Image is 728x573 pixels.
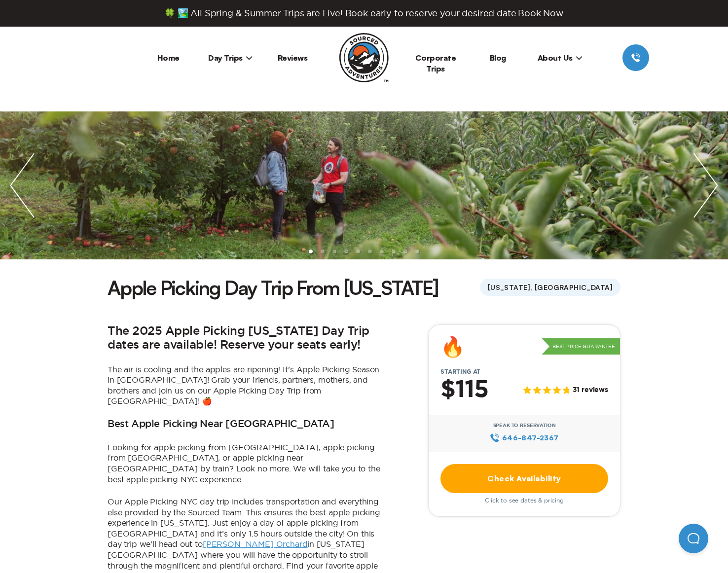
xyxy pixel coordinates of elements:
[493,423,556,429] span: Speak to Reservation
[203,539,308,548] a: [PERSON_NAME] Orchard
[502,432,559,443] span: 646‍-847‍-2367
[368,250,372,253] li: slide item 6
[380,250,384,253] li: slide item 7
[679,524,708,553] iframe: Help Scout Beacon - Open
[108,324,384,353] h2: The 2025 Apple Picking [US_STATE] Day Trip dates are available! Reserve your seats early!
[344,250,348,253] li: slide item 4
[538,53,582,63] span: About Us
[403,250,407,253] li: slide item 9
[108,442,384,485] p: Looking for apple picking from [GEOGRAPHIC_DATA], apple picking from [GEOGRAPHIC_DATA], or apple ...
[309,250,313,253] li: slide item 1
[164,8,564,19] span: 🍀 🏞️ All Spring & Summer Trips are Live! Book early to reserve your desired date.
[208,53,253,63] span: Day Trips
[480,279,620,296] span: [US_STATE], [GEOGRAPHIC_DATA]
[518,8,564,18] span: Book Now
[415,53,456,73] a: Corporate Trips
[573,386,608,394] span: 31 reviews
[332,250,336,253] li: slide item 3
[485,497,564,504] span: Click to see dates & pricing
[108,419,334,430] h3: Best Apple Picking Near [GEOGRAPHIC_DATA]
[440,377,488,403] h2: $115
[440,464,608,493] a: Check Availability
[157,53,180,63] a: Home
[339,33,389,82] img: Sourced Adventures company logo
[392,250,396,253] li: slide item 8
[440,337,465,357] div: 🔥
[278,53,308,63] a: Reviews
[542,338,620,355] p: Best Price Guarantee
[684,111,728,259] img: next slide / item
[429,368,492,375] span: Starting at
[321,250,325,253] li: slide item 2
[490,432,558,443] a: 646‍-847‍-2367
[356,250,360,253] li: slide item 5
[415,250,419,253] li: slide item 10
[108,364,384,407] p: The air is cooling and the apples are ripening! It’s Apple Picking Season in [GEOGRAPHIC_DATA]! G...
[108,274,438,301] h1: Apple Picking Day Trip From [US_STATE]
[490,53,506,63] a: Blog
